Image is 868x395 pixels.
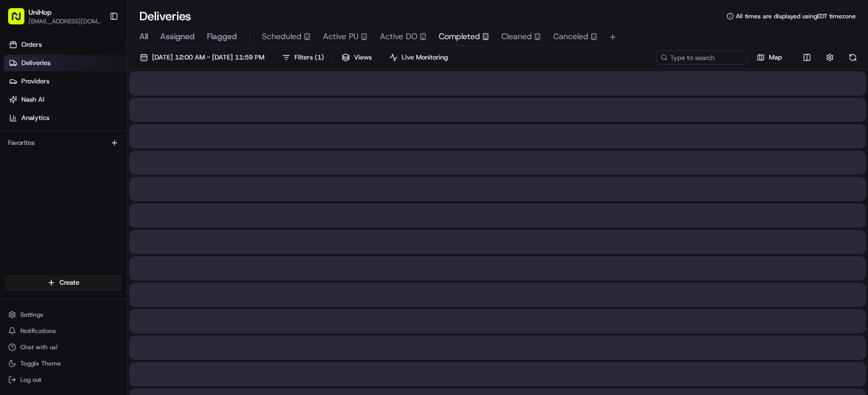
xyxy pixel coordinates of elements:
a: Providers [4,73,127,89]
span: All times are displayed using EDT timezone [736,12,856,20]
span: Cleaned [501,31,532,43]
span: Log out [20,376,41,384]
span: Orders [21,40,42,49]
span: Analytics [21,113,49,123]
span: Scheduled [262,31,302,43]
div: Favorites [4,135,123,151]
button: UniHop [28,7,51,17]
button: Map [752,50,787,65]
span: Active DO [380,31,417,43]
span: Assigned [160,31,195,43]
button: Filters(1) [278,50,328,65]
span: Settings [20,311,43,319]
button: [DATE] 12:00 AM - [DATE] 11:59 PM [135,50,269,65]
button: Toggle Theme [4,356,123,371]
span: Filters [294,53,324,62]
button: Views [337,50,376,65]
span: [DATE] 12:00 AM - [DATE] 11:59 PM [152,53,264,62]
button: Refresh [846,50,860,65]
button: Chat with us! [4,340,123,354]
span: Nash AI [21,95,44,104]
span: Toggle Theme [20,359,61,368]
button: Notifications [4,324,123,338]
button: [EMAIL_ADDRESS][DOMAIN_NAME] [28,17,101,25]
span: Map [769,53,782,62]
button: Live Monitoring [385,50,453,65]
span: Active PU [323,31,358,43]
button: UniHop[EMAIL_ADDRESS][DOMAIN_NAME] [4,4,105,28]
span: Completed [439,31,480,43]
span: Live Monitoring [402,53,448,62]
span: All [139,31,148,43]
a: Analytics [4,110,127,126]
a: Orders [4,37,127,53]
span: Create [59,278,79,287]
span: Views [354,53,372,62]
span: Notifications [20,327,56,335]
h1: Deliveries [139,8,191,24]
span: Deliveries [21,58,50,68]
span: Providers [21,77,49,86]
span: ( 1 ) [315,53,324,62]
span: Chat with us! [20,343,57,351]
a: Nash AI [4,92,127,108]
button: Log out [4,373,123,387]
span: Flagged [207,31,237,43]
button: Create [4,275,123,291]
input: Type to search [656,50,748,65]
a: Deliveries [4,55,127,71]
span: Canceled [553,31,588,43]
button: Settings [4,308,123,322]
